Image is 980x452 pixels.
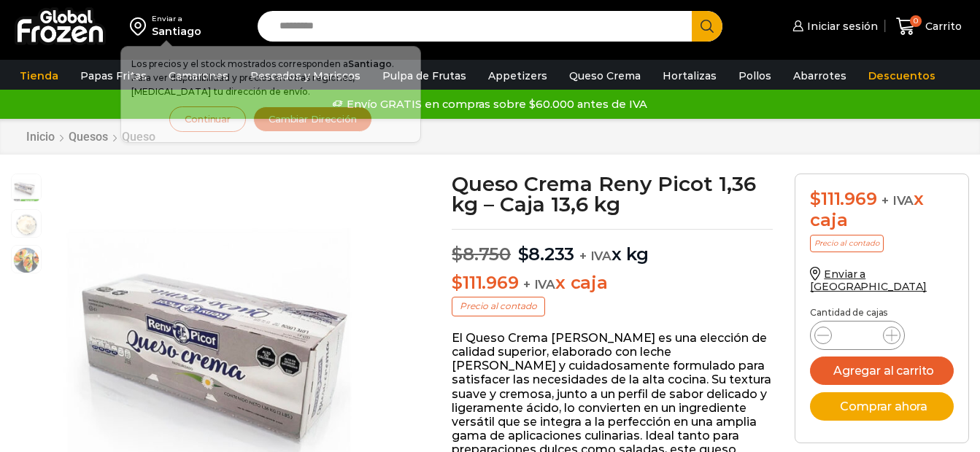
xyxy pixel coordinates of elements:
[786,62,854,90] a: Abarrotes
[131,57,410,99] p: Los precios y el stock mostrados corresponden a . Para ver disponibilidad y precios en otras regi...
[68,130,109,144] a: Quesos
[518,243,529,265] span: $
[655,62,724,90] a: Hortalizas
[452,272,518,293] bdi: 111.969
[861,62,943,90] a: Descuentos
[789,12,878,41] a: Iniciar sesión
[922,19,962,34] span: Carrito
[810,308,954,318] p: Cantidad de cajas
[452,272,463,293] span: $
[810,188,821,209] span: $
[452,229,773,265] p: x kg
[810,188,876,209] bdi: 111.969
[73,62,154,90] a: Papas Fritas
[810,356,954,385] button: Agregar al carrito
[562,62,648,90] a: Queso Crema
[452,243,511,265] bdi: 8.750
[892,9,965,44] a: 0 Carrito
[731,62,779,90] a: Pollos
[253,106,372,132] button: Cambiar Dirección
[579,249,611,263] span: + IVA
[452,243,463,265] span: $
[803,19,878,34] span: Iniciar sesión
[910,15,922,27] span: 0
[481,62,555,90] a: Appetizers
[523,277,555,292] span: + IVA
[12,210,41,239] span: queso crema 2
[518,243,575,265] bdi: 8.233
[810,189,954,231] div: x caja
[26,130,156,144] nav: Breadcrumb
[810,392,954,421] button: Comprar ahora
[130,14,152,39] img: address-field-icon.svg
[452,273,773,294] p: x caja
[810,235,884,252] p: Precio al contado
[692,11,722,42] button: Search button
[810,268,927,293] a: Enviar a [GEOGRAPHIC_DATA]
[844,325,871,346] input: Product quantity
[12,246,41,275] span: salmon-ahumado-2
[12,174,41,203] span: reny-picot
[152,14,201,24] div: Enviar a
[375,62,474,90] a: Pulpa de Frutas
[452,174,773,214] h1: Queso Crema Reny Picot 1,36 kg – Caja 13,6 kg
[26,130,55,144] a: Inicio
[169,106,246,132] button: Continuar
[348,58,392,69] strong: Santiago
[452,297,545,316] p: Precio al contado
[152,24,201,39] div: Santiago
[12,62,66,90] a: Tienda
[881,193,914,208] span: + IVA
